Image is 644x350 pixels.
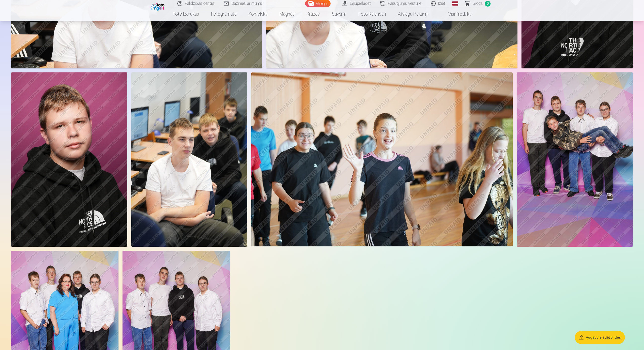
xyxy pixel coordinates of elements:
a: Visi produkti [434,7,477,21]
a: Komplekti [243,7,273,21]
img: /fa1 [150,2,166,11]
a: Foto izdrukas [167,7,205,21]
a: Foto kalendāri [352,7,392,21]
a: Magnēti [273,7,301,21]
a: Suvenīri [326,7,352,21]
a: Fotogrāmata [205,7,243,21]
span: Grozs [472,1,483,7]
a: Krūzes [301,7,326,21]
a: Atslēgu piekariņi [392,7,434,21]
button: Augšupielādēt bildes [575,331,625,344]
span: 0 [485,1,491,7]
